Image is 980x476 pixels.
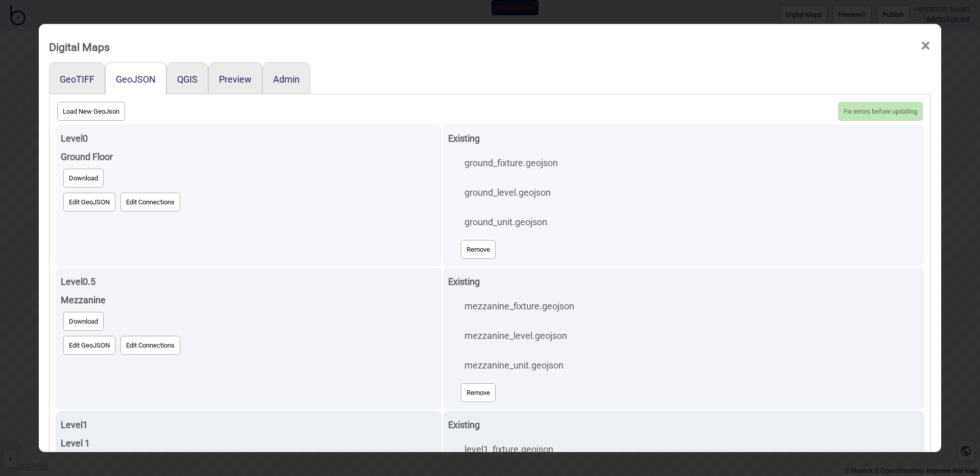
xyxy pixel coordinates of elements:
[116,74,156,85] button: GeoJSON
[63,312,104,331] button: Download
[49,36,110,58] div: Digital Maps
[118,333,183,357] a: Edit Connections
[448,133,480,144] strong: Existing
[57,102,125,121] button: Load New GeoJson
[219,74,252,85] button: Preview
[461,383,496,402] button: Remove
[61,434,437,453] div: Level 1
[177,74,198,85] button: QGIS
[118,190,183,214] a: Edit Connections
[459,322,579,350] td: mezzanine_level.geojson
[120,336,180,355] button: Edit Connections
[448,419,480,430] strong: Existing
[838,102,923,121] button: Fix errors before updating
[459,208,563,236] td: ground_unit.geojson
[459,149,563,177] td: ground_fixture.geojson
[459,292,579,321] td: mezzanine_fixture.geojson
[63,193,115,211] button: Edit GeoJSON
[459,351,579,380] td: mezzanine_unit.geojson
[61,129,437,148] div: Level 0
[459,435,558,464] td: level1_fixture.geojson
[61,273,437,291] div: Level 0.5
[61,291,437,309] div: Mezzanine
[63,336,115,355] button: Edit GeoJSON
[459,178,563,207] td: ground_level.geojson
[920,29,931,63] span: ×
[61,148,437,166] div: Ground Floor
[273,74,300,85] button: Admin
[60,74,94,85] button: GeoTIFF
[461,240,496,259] button: Remove
[61,416,437,434] div: Level 1
[120,193,180,211] button: Edit Connections
[448,276,480,287] strong: Existing
[63,169,104,188] button: Download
